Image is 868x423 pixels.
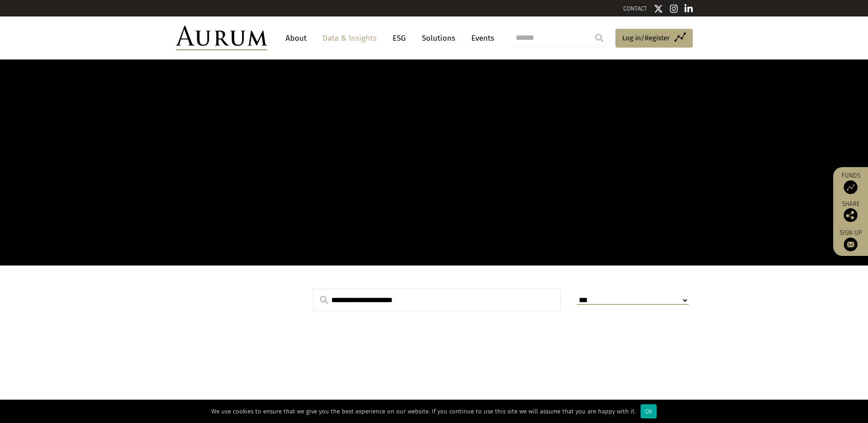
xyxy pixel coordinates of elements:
[844,238,857,251] img: Sign up to our newsletter
[838,229,863,251] a: Sign up
[641,404,657,418] div: Ok
[281,30,311,47] a: About
[318,30,381,47] a: Data & Insights
[590,29,609,47] input: Submit
[417,30,460,47] a: Solutions
[844,208,857,222] img: Share this post
[467,30,494,47] a: Events
[838,172,863,194] a: Funds
[388,30,410,47] a: ESG
[670,4,678,13] img: Instagram icon
[623,5,647,12] a: CONTACT
[615,29,693,48] a: Log in/Register
[622,33,670,43] span: Log in/Register
[685,4,693,13] img: Linkedin icon
[176,26,267,50] img: Aurum
[654,4,663,13] img: Twitter icon
[844,180,857,194] img: Access Funds
[838,201,863,222] div: Share
[320,296,328,304] img: search.svg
